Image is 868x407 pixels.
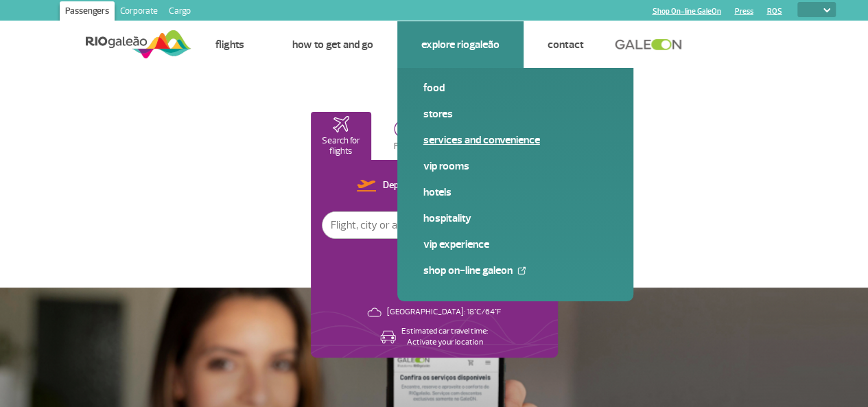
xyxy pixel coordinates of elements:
a: Press [734,7,753,16]
a: Food [423,80,607,95]
a: Shop On-line GaleOn [652,7,720,16]
a: Passengers [60,1,115,23]
a: Stores [423,106,607,121]
p: Park [394,141,412,152]
p: Search for flights [318,136,365,156]
a: Contact [548,38,584,51]
button: Park [373,112,434,160]
a: Corporate [115,1,163,23]
a: Shop On-line GaleOn [423,263,607,278]
img: External Link Icon [517,266,526,275]
a: Hotels [423,185,607,200]
input: Flight, city or airline [322,212,511,238]
a: How to get and go [292,38,373,51]
a: Explore RIOgaleão [421,38,500,51]
p: [GEOGRAPHIC_DATA]: 18°C/64°F [387,307,501,318]
a: Flights [215,38,244,51]
a: Cargo [163,1,196,23]
button: Search for flights [311,112,372,160]
a: RQS [766,7,782,16]
p: Departures [383,179,427,192]
p: Estimated car travel time: Activate your location [401,326,488,348]
a: Hospitality [423,211,607,226]
a: Services and Convenience [423,132,607,148]
img: carParkingHome.svg [394,120,412,138]
a: VIP Rooms [423,159,607,174]
button: Departures [353,177,432,195]
a: VIP Experience [423,237,607,252]
img: airplaneHomeActive.svg [333,116,349,132]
